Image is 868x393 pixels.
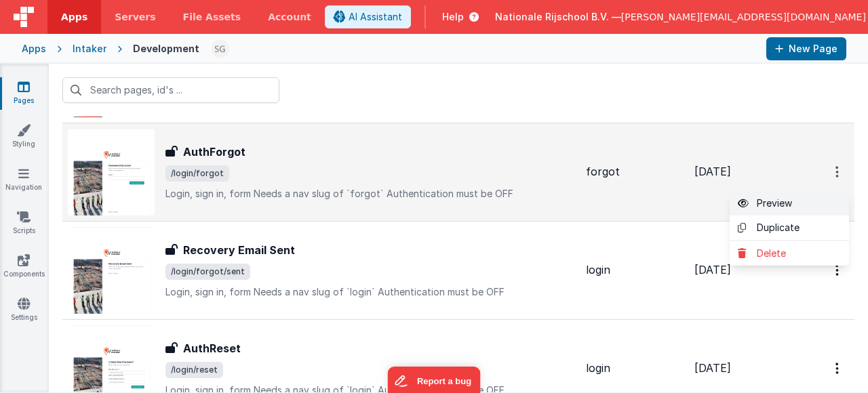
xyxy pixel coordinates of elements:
[349,10,402,24] span: AI Assistant
[621,10,866,24] span: [PERSON_NAME][EMAIL_ADDRESS][DOMAIN_NAME]
[115,10,155,24] span: Servers
[442,10,464,24] span: Help
[183,10,241,24] span: File Assets
[730,241,849,266] a: Delete
[325,5,411,28] button: AI Assistant
[61,10,87,24] span: Apps
[730,191,849,266] div: Options
[730,191,849,215] a: Preview
[495,10,621,24] span: Nationale Rijschool B.V. —
[730,215,849,241] a: Duplicate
